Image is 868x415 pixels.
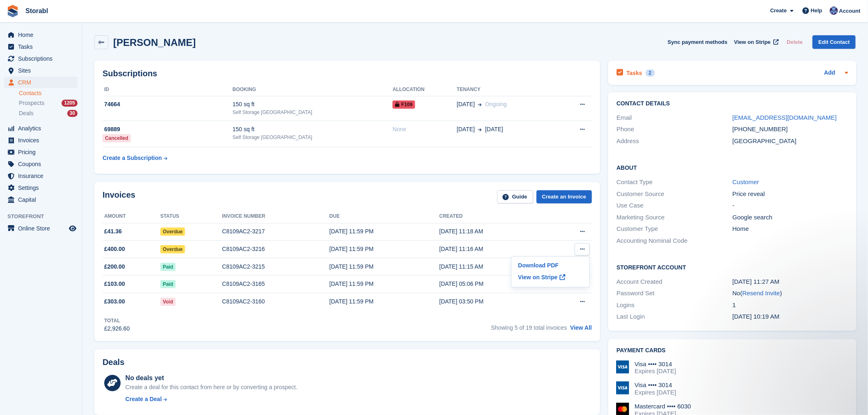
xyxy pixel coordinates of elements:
div: [DATE] 11:27 AM [733,277,849,287]
span: [DATE] [485,125,503,134]
div: C8109AC2-3160 [222,297,329,306]
span: Deals [19,109,34,117]
a: Create an Invoice [537,190,592,204]
div: Contact Type [617,178,733,187]
th: Tenancy [457,83,557,96]
div: 1 [733,301,849,310]
span: Showing 5 of 19 total invoices [491,324,567,331]
div: 150 sq ft [233,125,393,134]
span: £303.00 [104,297,125,306]
button: Sync payment methods [668,35,728,49]
div: Mastercard •••• 6030 [635,403,691,410]
div: [DATE] 11:59 PM [329,262,439,271]
a: Create a Subscription [103,150,167,166]
span: Settings [18,182,67,194]
h2: Invoices [103,190,135,204]
div: Cancelled [103,134,131,142]
a: Storabl [22,4,51,18]
div: Create a deal for this contact from here or by converting a prospect. [126,383,297,392]
span: £103.00 [104,280,125,288]
span: CRM [18,77,67,88]
span: Paid [160,263,176,271]
img: Visa Logo [616,381,629,394]
span: View on Stripe [734,38,771,46]
div: Address [617,137,733,146]
span: £41.36 [104,227,122,236]
span: Paid [160,280,176,288]
img: Tegan Ewart [830,7,838,15]
div: [DATE] 11:59 PM [329,280,439,288]
a: menu [4,194,78,205]
th: ID [103,83,233,96]
div: Marketing Source [617,213,733,222]
div: C8109AC2-3165 [222,280,329,288]
span: Analytics [18,123,67,134]
a: View All [570,324,592,331]
span: Subscriptions [18,53,67,64]
span: Home [18,29,67,41]
div: Account Created [617,277,733,287]
h2: Contact Details [617,100,848,107]
div: - [733,201,849,210]
h2: [PERSON_NAME] [113,37,196,48]
span: Prospects [19,99,44,107]
a: menu [4,146,78,158]
h2: Deals [103,358,124,367]
a: Guide [497,190,533,204]
a: Prospects 1205 [19,99,78,107]
span: Ongoing [485,101,507,107]
a: menu [4,135,78,146]
th: Booking [233,83,393,96]
span: Overdue [160,245,185,253]
div: No deals yet [126,373,297,383]
div: 150 sq ft [233,100,393,109]
a: menu [4,170,78,182]
span: Capital [18,194,67,205]
div: Accounting Nominal Code [617,236,733,246]
img: stora-icon-8386f47178a22dfd0bd8f6a31ec36ba5ce8667c1dd55bd0f319d3a0aa187defe.svg [7,5,19,17]
div: C8109AC2-3217 [222,227,329,236]
div: Visa •••• 3014 [635,360,676,368]
div: [DATE] 11:16 AM [439,245,549,253]
span: Account [839,7,861,15]
span: Storefront [7,212,82,221]
div: [PHONE_NUMBER] [733,125,849,134]
div: [GEOGRAPHIC_DATA] [733,137,849,146]
div: [DATE] 05:06 PM [439,280,549,288]
div: £2,926.60 [104,324,130,333]
span: Invoices [18,135,67,146]
time: 2025-03-24 10:19:00 UTC [733,313,780,320]
span: Insurance [18,170,67,182]
div: [DATE] 11:59 PM [329,297,439,306]
div: [DATE] 11:15 AM [439,262,549,271]
span: Pricing [18,146,67,158]
a: menu [4,53,78,64]
a: menu [4,41,78,52]
h2: Payment cards [617,347,848,354]
div: Self Storage [GEOGRAPHIC_DATA] [233,134,393,141]
span: Help [811,7,822,15]
a: menu [4,29,78,41]
a: Resend Invite [742,290,780,296]
a: menu [4,65,78,76]
div: Self Storage [GEOGRAPHIC_DATA] [233,109,393,116]
a: menu [4,123,78,134]
a: Contacts [19,89,78,97]
div: Visa •••• 3014 [635,381,676,389]
th: Amount [103,210,160,223]
div: [DATE] 11:59 PM [329,245,439,253]
div: C8109AC2-3216 [222,245,329,253]
a: Add [824,68,835,78]
div: Google search [733,213,849,222]
th: Status [160,210,222,223]
div: Password Set [617,289,733,298]
div: 69889 [103,125,233,134]
div: 30 [67,110,78,117]
div: Create a Deal [126,395,162,404]
div: [DATE] 11:59 PM [329,227,439,236]
a: Create a Deal [126,395,297,404]
span: Coupons [18,158,67,170]
span: Online Store [18,223,67,234]
div: Customer Type [617,224,733,234]
h2: Subscriptions [103,69,592,78]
